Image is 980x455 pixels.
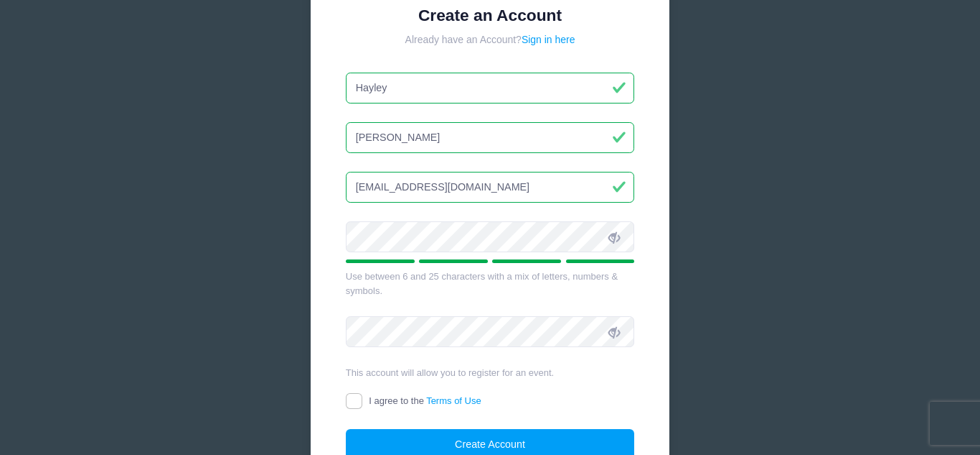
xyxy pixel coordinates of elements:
[346,270,635,298] div: Use between 6 and 25 characters with a mix of letters, numbers & symbols.
[346,172,635,203] input: Email
[346,366,635,380] div: This account will allow you to register for an event.
[346,6,635,25] h1: Create an Account
[522,34,575,45] a: Sign in here
[346,32,635,47] div: Already have an Account?
[426,395,481,406] a: Terms of Use
[369,395,481,406] span: I agree to the
[346,393,362,410] input: I agree to theTerms of Use
[346,122,635,153] input: Last Name
[346,73,635,104] input: First Name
